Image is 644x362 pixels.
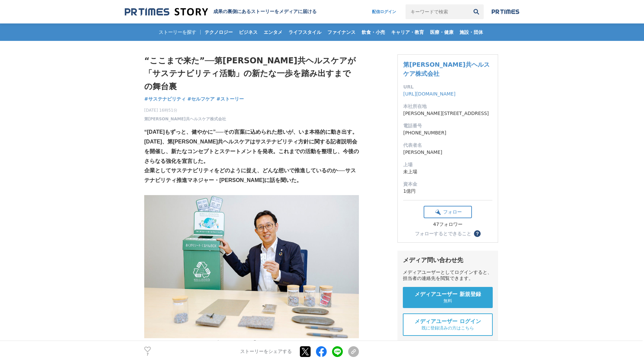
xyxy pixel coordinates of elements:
strong: [DATE]、第[PERSON_NAME]共ヘルスケアはサステナビリティ方針に関する記者説明会を開催し、新たなコンセプトとステートメントを発表。これまでの活動を整理し、今後のさらなる強化を宣言した。 [144,139,359,164]
a: 配信ログイン [365,4,403,19]
span: キャリア・教育 [388,29,427,35]
span: 既に登録済みの方はこちら [422,325,474,331]
div: 47フォロワー [424,222,472,228]
span: ファイナンス [325,29,358,35]
input: キーワードで検索 [406,4,469,19]
a: #サステナビリティ [144,96,186,103]
button: ？ [474,230,481,237]
a: メディアユーザー ログイン 既に登録済みの方はこちら [403,313,493,336]
dd: [PERSON_NAME] [403,149,492,156]
a: [URL][DOMAIN_NAME] [403,91,455,97]
p: ストーリーをシェアする [240,349,292,355]
a: 飲食・小売 [359,23,388,41]
button: 検索 [469,4,484,19]
span: #ストーリー [216,96,244,102]
p: 7 [144,353,151,356]
strong: “[DATE]もずっと、健やかに”──その言葉に込められた想いが、いま本格的に動き出す。 [144,129,358,135]
img: 成果の裏側にあるストーリーをメディアに届ける [125,7,208,16]
h1: “ここまで来た”──第[PERSON_NAME]共ヘルスケアが「サステナビリティ活動」の新たな一歩を踏み出すまでの舞台裏 [144,54,359,93]
strong: 企業としてサステナビリティをどのように捉え、どんな想いで推進しているのか──サステナビリティ推進マネジャー・[PERSON_NAME]に話を聞いた。 [144,168,356,183]
a: 医療・健康 [427,23,456,41]
span: #セルフケア [187,96,215,102]
span: ビジネス [236,29,260,35]
span: テクノロジー [202,29,235,35]
div: フォローするとできること [415,231,471,236]
p: サステナビリティサイト「Wellness for Good」： [144,338,359,348]
dt: 本社所在地 [403,103,492,110]
div: メディアユーザーとしてログインすると、担当者の連絡先を閲覧できます。 [403,269,493,282]
span: エンタメ [261,29,285,35]
dd: [PERSON_NAME][STREET_ADDRESS] [403,110,492,117]
dt: 資本金 [403,181,492,188]
a: 施設・団体 [457,23,486,41]
button: フォロー [424,206,472,218]
a: ビジネス [236,23,260,41]
a: エンタメ [261,23,285,41]
span: 無料 [443,298,452,304]
span: メディアユーザー ログイン [415,318,481,325]
a: メディアユーザー 新規登録 無料 [403,287,493,308]
dd: 1億円 [403,188,492,195]
a: ライフスタイル [286,23,324,41]
h2: 成果の裏側にあるストーリーをメディアに届ける [213,9,317,15]
span: 施設・団体 [457,29,486,35]
a: 第[PERSON_NAME]共ヘルスケア株式会社 [144,116,226,122]
span: ？ [475,231,480,236]
span: ライフスタイル [286,29,324,35]
div: メディア問い合わせ先 [403,256,493,264]
span: [DATE] 16時51分 [144,107,226,113]
dd: [PHONE_NUMBER] [403,129,492,136]
img: thumbnail_910c58a0-73f5-11f0-b044-6f7ac2b63f01.jpg [144,195,359,338]
a: #セルフケア [187,96,215,103]
dd: 未上場 [403,168,492,175]
span: #サステナビリティ [144,96,186,102]
img: prtimes [492,9,519,14]
dt: 電話番号 [403,122,492,129]
a: 第[PERSON_NAME]共ヘルスケア株式会社 [403,61,489,77]
span: 医療・健康 [427,29,456,35]
a: #ストーリー [216,96,244,103]
span: メディアユーザー 新規登録 [415,291,481,298]
dt: 上場 [403,161,492,168]
a: キャリア・教育 [388,23,427,41]
dt: URL [403,83,492,90]
a: テクノロジー [202,23,235,41]
span: 飲食・小売 [359,29,388,35]
dt: 代表者名 [403,142,492,149]
a: 成果の裏側にあるストーリーをメディアに届ける 成果の裏側にあるストーリーをメディアに届ける [125,7,317,16]
a: ファイナンス [325,23,358,41]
